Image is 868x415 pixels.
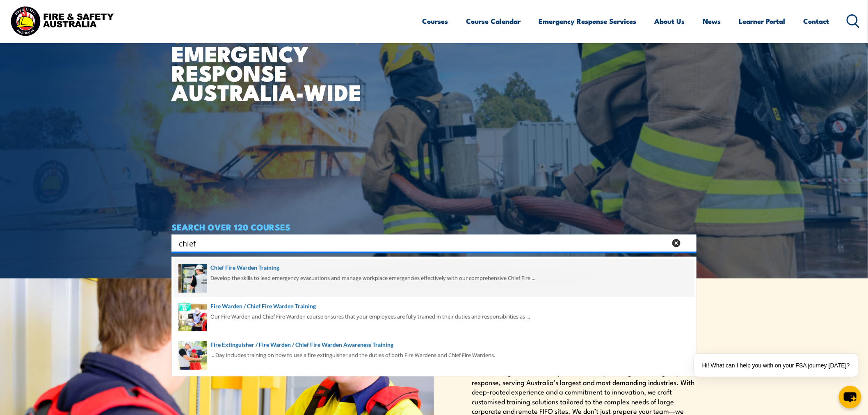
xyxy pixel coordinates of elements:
div: Hi! What can I help you with on your FSA journey [DATE]? [694,354,858,377]
a: Fire Warden / Chief Fire Warden Training [178,302,690,311]
form: Search form [180,237,669,249]
button: Search magnifier button [682,237,694,249]
h4: SEARCH OVER 120 COURSES [171,222,697,231]
input: Search input [179,237,667,249]
a: About Us [655,10,685,32]
a: Emergency Response Services [539,10,637,32]
a: News [703,10,721,32]
a: Fire Extinguisher / Fire Warden / Chief Fire Warden Awareness Training [178,340,690,349]
a: Learner Portal [739,10,786,32]
a: Contact [804,10,829,32]
a: Course Calendar [466,10,521,32]
button: chat-button [839,386,861,408]
a: Courses [423,10,448,32]
a: Chief Fire Warden Training [178,263,690,272]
